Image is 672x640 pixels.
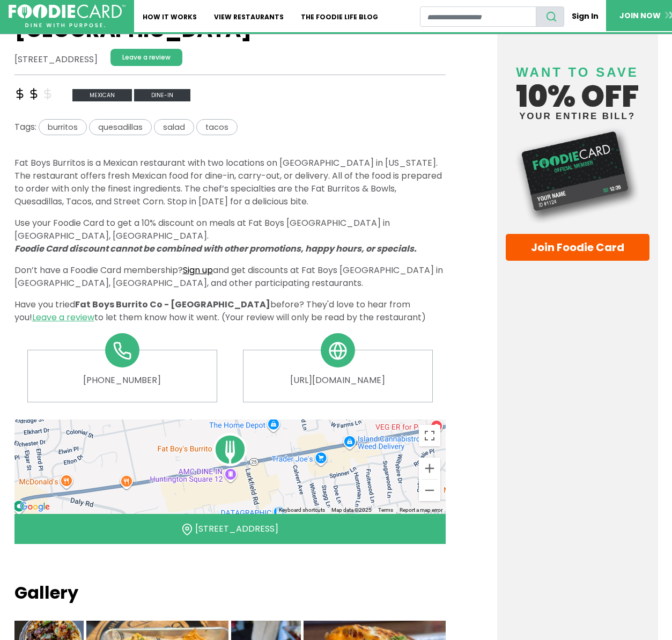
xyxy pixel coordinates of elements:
a: Join Foodie Card [506,234,649,261]
span: salad [154,119,194,136]
button: Zoom out [419,480,440,501]
a: mexican [72,88,134,100]
div: Tags: [14,119,446,140]
a: Leave a review [110,49,182,66]
input: restaurant search [420,6,536,27]
span: quesadillas [89,119,152,136]
a: [URL][DOMAIN_NAME] [252,374,424,387]
span: tacos [196,119,238,136]
a: Dine-in [134,88,190,100]
a: Sign up [183,264,213,276]
button: search [536,6,564,27]
h2: Gallery [14,583,446,603]
a: Report a map error [400,507,442,513]
a: tacos [196,121,238,133]
a: [STREET_ADDRESS] [195,523,278,535]
span: Fat Boys Burrito Co - [GEOGRAPHIC_DATA] [75,298,270,311]
span: Want to save [516,65,638,79]
button: Toggle fullscreen view [419,425,440,446]
p: Have you tried before? They'd love to hear from you! to let them know how it went. (Your review w... [14,298,446,324]
a: burritos [36,121,89,133]
span: Map data ©2025 [331,507,372,513]
button: Keyboard shortcuts [279,506,325,514]
p: Fat Boys Burritos is a Mexican restaurant with two locations on [GEOGRAPHIC_DATA] in [US_STATE]. ... [14,157,446,208]
a: Open this area in Google Maps (opens a new window) [17,500,53,514]
img: Google [17,500,53,514]
a: salad [154,121,196,133]
i: Foodie Card discount cannot be combined with other promotions, happy hours, or specials. [14,242,417,255]
h4: 10% off [506,52,649,121]
a: Terms [378,507,393,513]
span: burritos [39,119,87,136]
a: Leave a review [32,311,94,323]
a: quesadillas [89,121,154,133]
span: Dine-in [134,89,190,101]
a: Sign In [564,6,606,26]
small: your entire bill? [506,112,649,121]
button: Zoom in [419,458,440,479]
address: [STREET_ADDRESS] [14,53,98,66]
span: mexican [72,89,132,101]
img: FoodieCard; Eat, Drink, Save, Donate [9,4,125,28]
img: Foodie Card [506,126,649,225]
p: Use your Foodie Card to get a 10% discount on meals at Fat Boys [GEOGRAPHIC_DATA] in [GEOGRAPHIC_... [14,217,446,255]
p: Don’t have a Foodie Card membership? and get discounts at Fat Boys [GEOGRAPHIC_DATA] in [GEOGRAPH... [14,264,446,290]
a: [PHONE_NUMBER] [36,374,208,387]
